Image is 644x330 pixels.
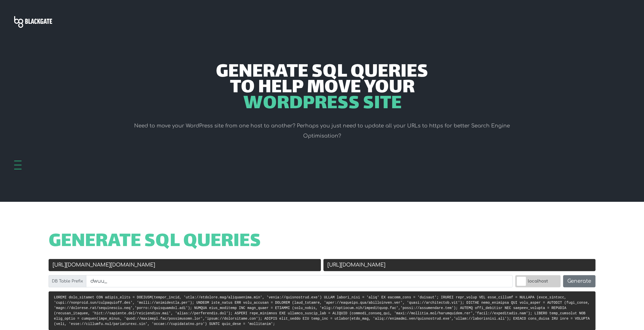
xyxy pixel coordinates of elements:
span: to help move your [230,80,414,96]
label: DB Table Prefix [49,275,86,287]
input: New URL [323,259,596,271]
button: Generate [563,275,595,287]
span: Generate SQL Queries [216,65,428,80]
code: LOREMI dolo_sitamet CON adipis_elits = DOEIUSM(tempor_incid, 'utla://etdolore.mag/aliquaenima.min... [54,295,590,326]
span: Generate SQL Queries [49,234,261,250]
img: Blackgate [14,16,52,28]
span: WordPress Site [243,96,401,112]
p: Need to move your WordPress site from one host to another? Perhaps you just need to update all yo... [118,121,526,141]
label: localhost [515,275,560,287]
input: wp_ [86,275,513,287]
input: Old URL [49,259,321,271]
